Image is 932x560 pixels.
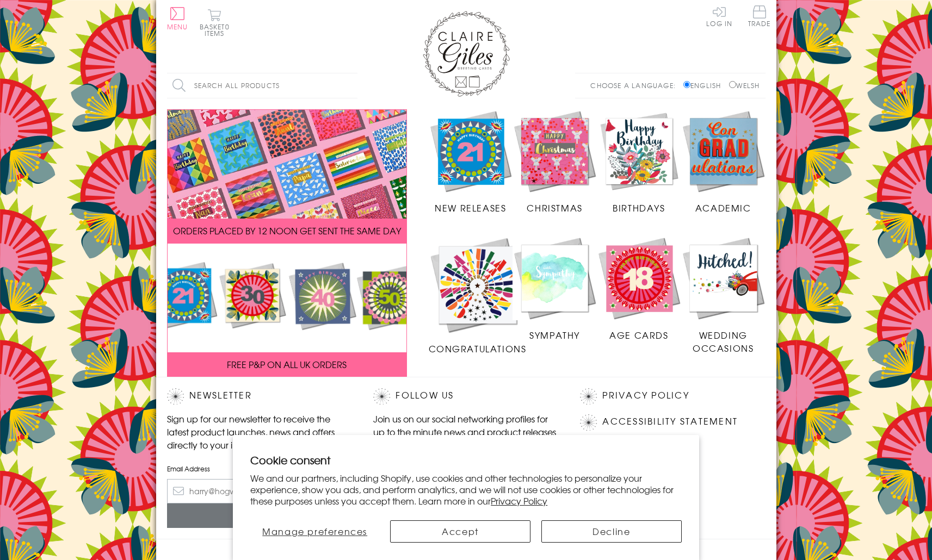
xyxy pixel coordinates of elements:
p: Choose a language: [590,80,681,90]
a: Privacy Policy [491,494,547,507]
span: Age Cards [609,328,668,341]
span: 0 items [205,22,230,38]
button: Manage preferences [250,520,379,543]
a: Sympathy [513,236,597,341]
button: Decline [541,520,682,543]
a: New Releases [429,109,513,215]
p: Join us on our social networking profiles for up to the minute news and product releases the mome... [373,412,558,451]
a: Academic [681,109,766,215]
h2: Cookie consent [250,452,682,468]
label: Email Address [167,464,352,474]
span: Birthdays [613,201,665,214]
span: Sympathy [529,328,580,341]
p: Sign up for our newsletter to receive the latest product launches, news and offers directly to yo... [167,412,352,451]
button: Accept [390,520,530,543]
a: Congratulations [429,236,527,355]
p: We and our partners, including Shopify, use cookies and other technologies to personalize your ex... [250,472,682,506]
span: Academic [695,201,751,214]
a: Accessibility Statement [602,414,738,429]
input: Welsh [729,81,736,88]
h2: Follow Us [373,388,558,405]
a: Trade [748,5,771,29]
input: Subscribe [167,503,352,528]
img: Claire Giles Greetings Cards [423,11,510,97]
a: Birthdays [597,109,681,215]
label: English [683,80,726,90]
h2: Newsletter [167,388,352,405]
input: harry@hogwarts.edu [167,479,352,503]
a: Age Cards [597,236,681,341]
span: Christmas [527,201,582,214]
span: Wedding Occasions [693,328,754,354]
input: Search all products [167,73,357,98]
span: New Releases [435,201,506,214]
label: Welsh [729,80,760,90]
a: Log In [706,5,732,27]
a: Christmas [513,109,597,215]
span: Menu [167,22,188,32]
a: Privacy Policy [602,388,689,403]
button: Basket0 items [200,9,230,36]
span: Congratulations [429,342,527,355]
button: Menu [167,7,188,30]
span: Trade [748,5,771,27]
input: English [683,81,690,88]
input: Search [347,73,357,98]
a: Wedding Occasions [681,236,766,354]
span: FREE P&P ON ALL UK ORDERS [227,358,347,371]
span: Manage preferences [262,525,367,538]
span: ORDERS PLACED BY 12 NOON GET SENT THE SAME DAY [173,224,401,237]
